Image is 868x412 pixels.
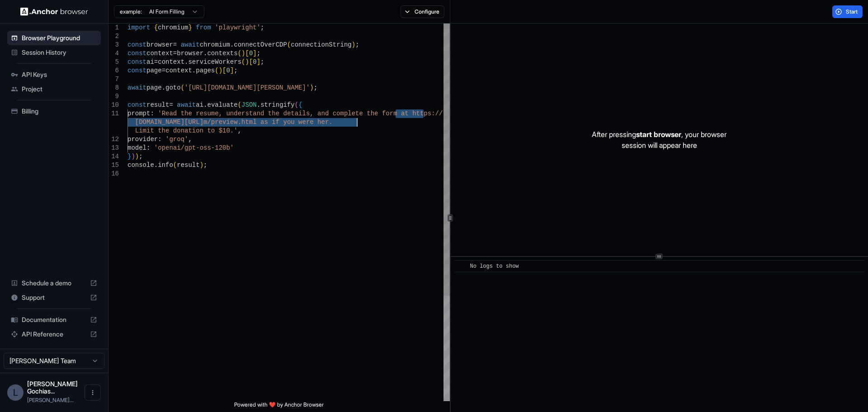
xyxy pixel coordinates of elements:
[150,110,154,117] span: :
[108,32,119,41] div: 2
[196,24,211,31] span: from
[260,58,264,66] span: ;
[181,84,184,91] span: (
[7,313,101,327] div: Documentation
[127,144,146,152] span: model
[169,101,173,109] span: =
[108,101,119,109] div: 10
[127,58,146,66] span: const
[173,50,177,57] span: =
[127,67,146,74] span: const
[238,127,241,134] span: ,
[139,153,142,160] span: ;
[207,50,237,57] span: contexts
[226,67,230,74] span: 0
[127,153,131,160] span: }
[22,85,97,94] span: Project
[173,161,177,169] span: (
[165,67,192,74] span: context
[234,67,237,74] span: ;
[22,315,86,324] span: Documentation
[108,66,119,75] div: 6
[7,104,101,118] div: Billing
[22,48,97,57] span: Session History
[238,101,241,109] span: (
[131,153,135,160] span: )
[127,50,146,57] span: const
[127,110,150,117] span: prompt
[230,41,234,48] span: .
[7,290,101,305] div: Support
[241,50,245,57] span: )
[249,50,253,57] span: 0
[203,50,207,57] span: .
[215,24,260,31] span: 'playwright'
[108,161,119,170] div: 15
[158,110,348,117] span: 'Read the resume, understand the details, and comp
[203,101,207,109] span: .
[291,41,351,48] span: connectionString
[165,136,188,143] span: 'groq'
[162,67,165,74] span: =
[177,161,199,169] span: result
[108,170,119,178] div: 16
[120,8,142,15] span: example:
[85,384,101,401] button: Open menu
[127,41,146,48] span: const
[636,130,681,139] span: start browser
[181,41,200,48] span: await
[158,24,188,31] span: chromium
[257,50,260,57] span: ;
[165,84,181,91] span: goto
[184,84,310,91] span: '[URL][DOMAIN_NAME][PERSON_NAME]'
[27,380,78,395] span: Lasha Gochiashvili
[173,41,177,48] span: =
[352,41,355,48] span: )
[253,58,256,66] span: 0
[7,276,101,290] div: Schedule a demo
[222,67,226,74] span: [
[127,161,154,169] span: console
[184,58,188,66] span: .
[260,24,264,31] span: ;
[158,58,184,66] span: context
[154,161,158,169] span: .
[154,24,158,31] span: {
[241,101,257,109] span: JSON
[245,58,249,66] span: )
[314,84,317,91] span: ;
[203,118,333,126] span: m/preview.html as if you were her.
[310,84,313,91] span: )
[257,101,260,109] span: .
[22,107,97,116] span: Billing
[127,101,146,109] span: const
[135,153,139,160] span: )
[298,101,302,109] span: {
[7,384,24,401] div: L
[127,84,146,91] span: await
[215,67,218,74] span: (
[260,101,295,109] span: stringify
[200,161,203,169] span: )
[162,84,165,91] span: .
[22,279,86,288] span: Schedule a demo
[188,136,192,143] span: ,
[108,109,119,118] div: 11
[832,5,863,18] button: Start
[177,101,196,109] span: await
[219,67,222,74] span: )
[108,135,119,144] div: 12
[135,127,238,134] span: Limit the donation to $10.'
[234,401,324,412] span: Powered with ❤️ by Anchor Browser
[295,101,298,109] span: (
[108,92,119,101] div: 9
[459,262,463,271] span: ​
[7,45,101,60] div: Session History
[470,263,519,270] span: No logs to show
[108,41,119,49] div: 3
[355,41,359,48] span: ;
[401,5,444,18] button: Configure
[154,58,158,66] span: =
[200,41,230,48] span: chromium
[127,24,150,31] span: import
